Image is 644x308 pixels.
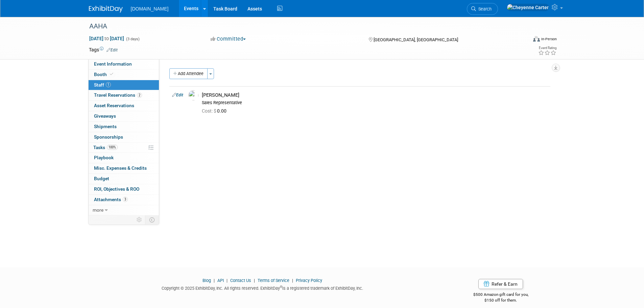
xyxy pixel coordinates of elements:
span: Booth [94,72,115,77]
a: Misc. Expenses & Credits [89,163,159,173]
a: Edit [172,93,183,97]
span: Tasks [93,145,118,150]
span: Travel Reservations [94,92,142,98]
a: Booth [89,70,159,80]
a: Search [467,3,498,15]
a: API [217,278,224,283]
span: Shipments [94,124,117,129]
span: | [225,278,229,283]
a: Event Information [89,59,159,69]
a: Terms of Service [258,278,289,283]
td: Personalize Event Tab Strip [134,215,145,224]
span: 0.00 [202,108,229,114]
span: Playbook [94,155,114,160]
span: more [93,207,103,213]
span: Cost: $ [202,108,217,114]
div: AAHA [87,20,517,32]
img: Cheyenne Carter [507,4,549,11]
div: In-Person [541,37,557,42]
span: Attachments [94,197,128,202]
span: Budget [94,176,109,181]
a: Contact Us [230,278,251,283]
div: Copyright © 2025 ExhibitDay, Inc. All rights reserved. ExhibitDay is a registered trademark of Ex... [89,284,436,291]
img: ExhibitDay [89,6,123,13]
span: [GEOGRAPHIC_DATA], [GEOGRAPHIC_DATA] [374,37,458,42]
span: Staff [94,82,111,88]
a: Refer & Earn [478,279,523,289]
button: Add Attendee [169,68,208,79]
span: 1 [106,82,111,87]
span: | [252,278,257,283]
span: [DOMAIN_NAME] [131,6,169,11]
a: more [89,205,159,215]
a: Giveaways [89,111,159,121]
div: Event Rating [538,46,556,50]
a: Sponsorships [89,132,159,142]
span: Sponsorships [94,134,123,140]
a: Edit [106,48,118,52]
sup: ® [280,285,282,289]
span: | [290,278,295,283]
span: to [103,36,110,41]
i: Booth reservation complete [110,72,113,76]
span: [DATE] [DATE] [89,35,124,42]
a: ROI, Objectives & ROO [89,184,159,194]
a: Travel Reservations2 [89,90,159,100]
a: Blog [202,278,211,283]
span: | [212,278,216,283]
a: Attachments3 [89,195,159,205]
a: Playbook [89,153,159,163]
img: Format-Inperson.png [533,36,540,42]
span: ROI, Objectives & ROO [94,186,139,192]
span: Giveaways [94,113,116,119]
span: Misc. Expenses & Credits [94,165,147,171]
a: Asset Reservations [89,101,159,111]
a: Staff1 [89,80,159,90]
span: Event Information [94,61,132,67]
a: Budget [89,174,159,184]
span: 3 [123,197,128,202]
span: Asset Reservations [94,103,134,108]
button: Committed [208,35,248,43]
div: Event Format [487,35,557,45]
span: (3 days) [125,37,140,41]
div: $500 Amazon gift card for you, [446,287,555,303]
div: Sales Representative [202,100,548,105]
td: Tags [89,46,118,53]
div: [PERSON_NAME] [202,92,548,98]
a: Privacy Policy [296,278,322,283]
span: 100% [107,145,118,150]
span: Search [476,6,492,11]
a: Shipments [89,122,159,132]
div: $150 off for them. [446,298,555,303]
td: Toggle Event Tabs [145,215,159,224]
span: 2 [137,93,142,98]
a: Tasks100% [89,143,159,153]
